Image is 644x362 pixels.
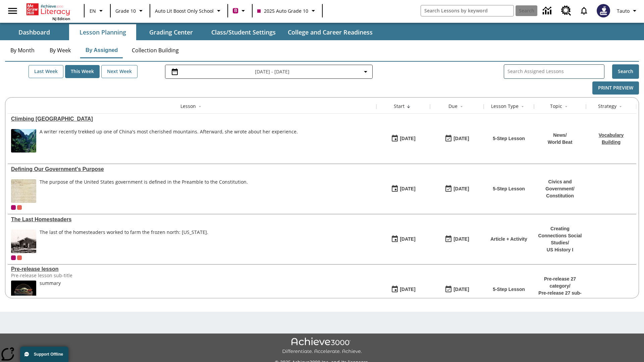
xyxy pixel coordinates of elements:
button: School: Auto Lit Boost only School, Select your school [152,5,225,17]
div: Strategy [598,103,616,110]
a: Vocabulary Building [599,132,624,145]
div: summary [40,281,61,286]
div: Current Class [11,255,16,260]
div: [DATE] [453,235,469,243]
button: 01/25/26: Last day the lesson can be accessed [442,283,471,296]
button: 04/14/25: First time the lesson was available [389,233,418,246]
p: News / [548,132,573,139]
button: Select a new avatar [593,2,614,19]
span: B [234,6,237,15]
button: Sort [519,103,527,111]
p: Pre-release 27 sub-category [537,290,583,304]
p: 5-Step Lesson [493,135,525,142]
button: Class: 2025 Auto Grade 10, Select your class [255,5,320,17]
div: [DATE] [400,185,415,193]
div: [DATE] [453,185,469,193]
button: College and Career Readiness [282,24,378,40]
svg: Collapse Date Range Filter [362,68,370,76]
a: Resource Center, Will open in new tab [557,2,575,20]
input: search field [421,5,514,16]
div: Lesson Type [491,103,519,110]
a: Data Center [539,2,557,20]
div: The Last Homesteaders [11,217,373,223]
button: Print Preview [592,81,639,95]
button: 06/30/26: Last day the lesson can be accessed [442,132,471,145]
div: Due [448,103,458,110]
span: Support Offline [34,352,63,357]
button: Last Week [29,65,63,78]
a: The Last Homesteaders, Lessons [11,217,373,223]
a: Pre-release lesson, Lessons [11,266,373,272]
div: A writer recently trekked up one of China's most cherished mountains. Afterward, she wrote about ... [40,129,298,135]
button: By Assigned [80,42,123,58]
a: Notifications [575,2,593,19]
span: 2025 Auto Grade 10 [257,7,308,14]
button: Grade: Grade 10, Select a grade [113,5,148,17]
a: Climbing Mount Tai, Lessons [11,116,373,122]
p: 5-Step Lesson [493,185,525,192]
div: Current Class [11,205,16,210]
div: Home [26,2,70,21]
button: Class/Student Settings [206,24,281,40]
div: Defining Our Government's Purpose [11,166,373,172]
div: A writer recently trekked up one of China's most cherished mountains. Afterward, she wrote about ... [40,129,298,153]
a: Home [26,3,70,16]
span: EN [90,7,96,14]
button: 07/22/25: First time the lesson was available [389,132,418,145]
div: The last of the homesteaders worked to farm the frozen north: [US_STATE]. [40,230,208,235]
div: Start [394,103,405,110]
div: [DATE] [453,134,469,143]
span: Auto Lit Boost only School [155,7,214,14]
button: Open side menu [3,1,22,21]
div: summary [40,281,61,304]
p: Constitution [537,192,583,199]
img: This historic document written in calligraphic script on aged parchment, is the Preamble of the C... [11,179,36,203]
button: Lesson Planning [69,24,136,40]
button: Support Offline [20,347,68,362]
span: NJ Edition [52,16,70,21]
button: This Week [65,65,100,78]
div: [DATE] [453,285,469,294]
div: The purpose of the United States government is defined in the Preamble to the Constitution. [40,179,248,185]
div: OL 2025 Auto Grade 11 [17,255,22,260]
div: [DATE] [400,134,415,143]
a: Defining Our Government's Purpose, Lessons [11,166,373,172]
img: 6000 stone steps to climb Mount Tai in Chinese countryside [11,129,36,153]
button: Select the date range menu item [168,68,370,76]
button: Sort [458,103,466,111]
button: Boost Class color is violet red. Change class color [230,5,250,17]
img: Avatar [597,4,610,17]
button: Dashboard [1,24,68,40]
div: [DATE] [400,285,415,294]
button: Next Week [101,65,138,78]
div: Lesson [180,103,196,110]
button: Grading Center [138,24,205,40]
img: Achieve3000 Differentiate Accelerate Achieve [282,338,362,355]
button: 07/01/25: First time the lesson was available [389,183,418,195]
button: Search [612,64,639,79]
span: [DATE] - [DATE] [255,68,289,75]
div: The last of the homesteaders worked to farm the frozen north: Alaska. [40,230,208,253]
div: OL 2025 Auto Grade 11 [17,205,22,210]
input: Search Assigned Lessons [507,67,604,76]
div: Pre-release lesson sub-title [11,272,112,279]
span: Tauto [617,7,630,14]
p: US History I [537,246,583,253]
button: Profile/Settings [614,5,641,17]
button: 04/20/26: Last day the lesson can be accessed [442,233,471,246]
div: The purpose of the United States government is defined in the Preamble to the Constitution. [40,179,248,203]
p: Creating Connections Social Studies / [537,225,583,246]
p: 5-Step Lesson [493,286,525,293]
div: Pre-release lesson [11,266,373,272]
button: 03/31/26: Last day the lesson can be accessed [442,183,471,195]
div: Climbing Mount Tai [11,116,373,122]
button: Sort [196,103,204,111]
img: hero alt text [11,281,36,304]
